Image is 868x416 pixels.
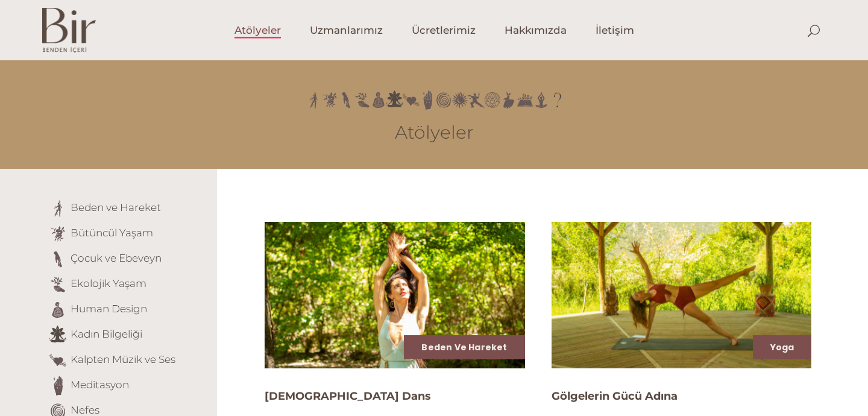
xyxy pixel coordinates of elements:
[770,341,794,353] a: Yoga
[234,24,281,37] span: Atölyeler
[71,379,129,391] a: Meditasyon
[412,24,476,37] span: Ücretlerimiz
[71,201,161,213] a: Beden ve Hareket
[421,341,507,353] a: Beden ve Hareket
[552,389,678,403] a: Gölgelerin Gücü Adına
[310,24,383,37] span: Uzmanlarımız
[71,227,153,239] a: Bütüncül Yaşam
[71,252,162,264] a: Çocuk ve Ebeveyn
[71,328,142,340] a: Kadın Bilgeliği
[71,303,147,315] a: Human Design
[71,404,99,416] a: Nefes
[505,24,567,37] span: Hakkımızda
[265,389,431,403] a: [DEMOGRAPHIC_DATA] Dans
[71,353,175,365] a: Kalpten Müzik ve Ses
[596,24,634,37] span: İletişim
[71,277,146,289] a: Ekolojik Yaşam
